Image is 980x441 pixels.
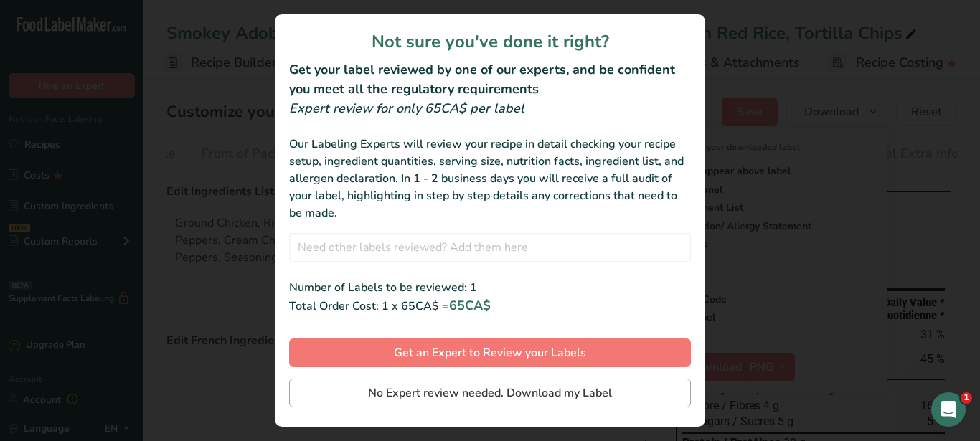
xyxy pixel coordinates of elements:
[289,296,691,316] div: Total Order Cost: 1 x 65CA$ =
[394,344,586,361] span: Get an Expert to Review your Labels
[289,29,691,54] h1: Not sure you've done it right?
[289,279,691,296] div: Number of Labels to be reviewed: 1
[961,392,972,404] span: 1
[289,338,691,367] button: Get an Expert to Review your Labels
[289,136,691,222] div: Our Labeling Experts will review your recipe in detail checking your recipe setup, ingredient qua...
[289,60,691,99] h2: Get your label reviewed by one of our experts, and be confident you meet all the regulatory requi...
[368,384,612,402] span: No Expert review needed. Download my Label
[931,392,966,427] iframe: Intercom live chat
[289,379,691,407] button: No Expert review needed. Download my Label
[289,233,691,262] input: Need other labels reviewed? Add them here
[289,99,691,118] div: Expert review for only 65CA$ per label
[449,297,491,314] span: 65CA$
